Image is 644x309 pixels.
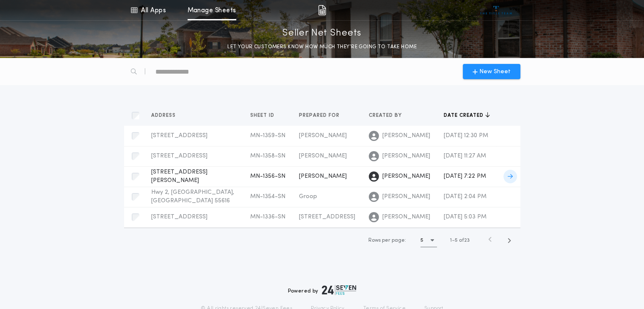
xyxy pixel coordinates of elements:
span: MN-1336-SN [250,214,285,220]
span: Sheet ID [250,112,276,119]
span: [DATE] 12:30 PM [444,132,488,139]
span: MN-1354-SN [250,193,285,200]
span: New Sheet [479,67,511,76]
span: [PERSON_NAME] [382,132,430,140]
span: 1 [450,238,452,243]
span: [DATE] 11:27 AM [444,153,486,159]
span: [STREET_ADDRESS][PERSON_NAME] [151,169,207,184]
span: [PERSON_NAME] [299,132,347,139]
span: [PERSON_NAME] [382,172,430,181]
span: MN-1359-SN [250,132,285,139]
img: vs-icon [480,6,512,14]
span: Address [151,112,177,119]
p: LET YOUR CUSTOMERS KNOW HOW MUCH THEY’RE GOING TO TAKE HOME [227,43,417,51]
span: Hwy 2, [GEOGRAPHIC_DATA], [GEOGRAPHIC_DATA] 55616 [151,189,234,204]
span: [PERSON_NAME] [299,153,347,159]
span: Rows per page: [368,238,406,243]
button: Date created [444,111,490,120]
button: Sheet ID [250,111,281,120]
span: Created by [369,112,404,119]
span: [DATE] 7:22 PM [444,173,486,179]
span: [STREET_ADDRESS] [299,214,355,220]
span: [DATE] 2:04 PM [444,193,486,200]
span: [PERSON_NAME] [382,193,430,201]
span: [PERSON_NAME] [382,152,430,160]
span: [DATE] 5:03 PM [444,214,486,220]
div: Powered by [288,285,357,295]
button: New Sheet [463,64,520,79]
p: Seller Net Sheets [282,27,362,40]
span: [STREET_ADDRESS] [151,214,207,220]
button: Address [151,111,182,120]
span: Date created [444,112,485,119]
span: 5 [455,238,458,243]
span: [PERSON_NAME] [382,213,430,221]
span: MN-1358-SN [250,153,285,159]
span: of 23 [459,237,470,244]
span: [STREET_ADDRESS] [151,132,207,139]
span: [STREET_ADDRESS] [151,153,207,159]
span: Groop [299,193,317,200]
h1: 5 [420,236,423,245]
span: [PERSON_NAME] [299,173,347,179]
button: Created by [369,111,408,120]
span: MN-1356-SN [250,173,285,179]
button: 5 [420,234,437,247]
span: Prepared for [299,112,341,119]
img: img [318,5,326,15]
img: logo [322,285,357,295]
